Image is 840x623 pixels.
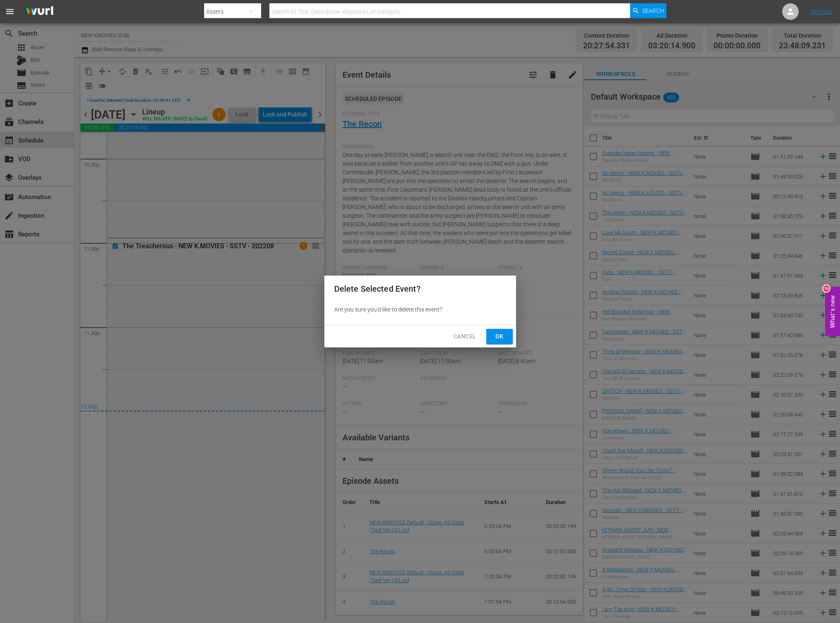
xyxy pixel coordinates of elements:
[811,8,832,15] a: Sign Out
[334,282,506,295] h2: Delete Selected Event?
[447,329,483,344] button: Cancel
[453,331,476,342] span: Cancel
[823,285,830,292] div: 10
[20,2,59,21] img: ans4CAIJ8jUAAAAAAAAAAAAAAAAAAAAAAAAgQb4GAAAAAAAAAAAAAAAAAAAAAAAAJMjXAAAAAAAAAAAAAAAAAAAAAAAAgAT5G...
[324,302,516,317] div: Are you sure you'd like to delete this event?
[825,287,840,336] button: Open Feedback Widget
[493,331,506,342] span: Ok
[5,7,15,17] span: menu
[642,3,664,18] span: Search
[486,329,513,344] button: Ok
